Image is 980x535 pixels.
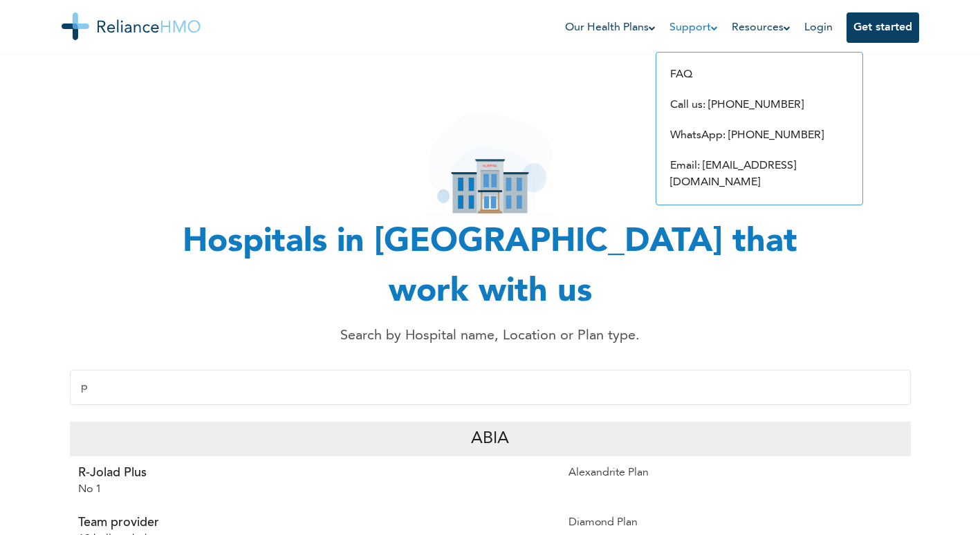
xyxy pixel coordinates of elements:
a: FAQ [670,69,692,80]
a: Resources [732,19,791,36]
h1: Hospitals in [GEOGRAPHIC_DATA] that work with us [145,218,836,317]
button: Get started [847,12,919,43]
a: Call us: [PHONE_NUMBER] [670,100,804,111]
p: No 1 [78,481,552,498]
p: Team provider [78,514,552,531]
p: Alexandrite Plan [568,464,903,481]
p: Abia [471,426,509,451]
a: Email: [EMAIL_ADDRESS][DOMAIN_NAME] [670,160,796,188]
p: Search by Hospital name, Location or Plan type. [179,326,802,346]
img: hospital_icon.svg [427,112,553,216]
p: R-Jolad Plus [78,464,552,481]
img: Reliance HMO's Logo [62,12,201,40]
a: Our Health Plans [565,19,656,36]
a: Support [669,19,718,36]
a: WhatsApp: [PHONE_NUMBER] [670,130,824,141]
a: Login [804,22,833,33]
p: Diamond Plan [568,514,903,531]
input: Enter Hospital name, location or plan type... [70,370,911,405]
